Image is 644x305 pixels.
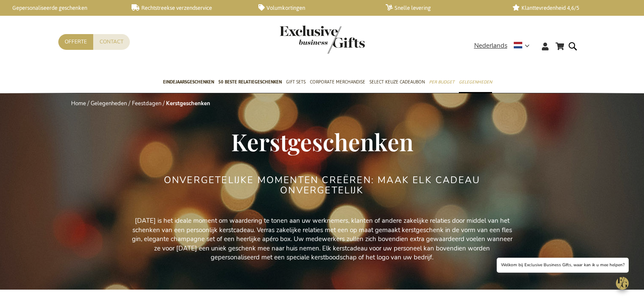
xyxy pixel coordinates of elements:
a: Volumkortingen [258,4,372,12]
img: Exclusive Business gifts logo [280,26,365,54]
span: Gift Sets [286,78,306,86]
span: 50 beste relatiegeschenken [218,78,282,86]
a: store logo [280,26,322,54]
span: Select Keuze Cadeaubon [369,78,425,86]
span: Corporate Merchandise [310,78,365,86]
div: Nederlands [474,41,535,51]
a: Home [71,100,86,107]
span: Gelegenheden [459,78,492,86]
a: Klanttevredenheid 4,6/5 [512,4,626,12]
a: Gelegenheden [91,100,127,107]
span: Eindejaarsgeschenken [163,78,214,86]
p: [DATE] is het ideale moment om waardering te tonen aan uw werknemers, klanten of andere zakelijke... [131,216,514,262]
a: Contact [93,34,130,50]
strong: Kerstgeschenken [166,100,210,107]
a: Feestdagen [132,100,161,107]
span: Per Budget [429,78,455,86]
a: Gepersonaliseerde geschenken [4,4,118,12]
a: Snelle levering [386,4,499,12]
h2: ONVERGETELIJKE MOMENTEN CREËREN: MAAK ELK CADEAU ONVERGETELIJK [163,175,482,196]
span: Nederlands [474,41,507,51]
a: Offerte [58,34,93,50]
a: Rechtstreekse verzendservice [132,4,245,12]
span: Kerstgeschenken [231,126,413,157]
